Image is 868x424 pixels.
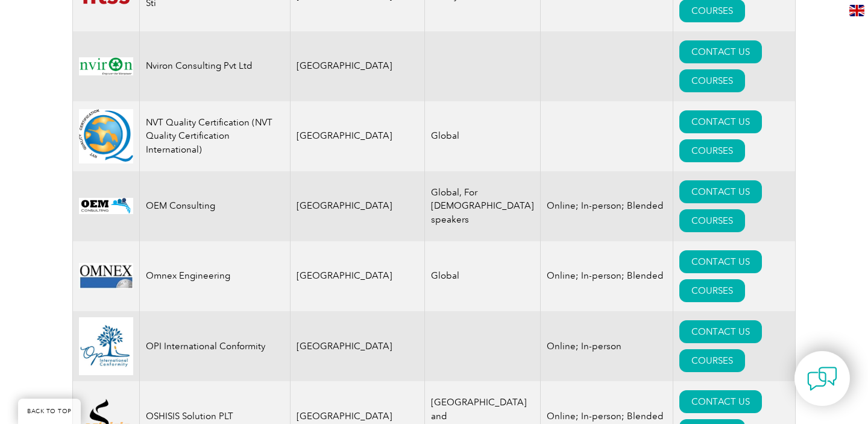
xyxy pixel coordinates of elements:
[540,241,673,311] td: Online; In-person; Blended
[79,263,133,289] img: 0d2a24ac-d9bc-ea11-a814-000d3a79823d-logo.jpg
[679,250,762,273] a: CONTACT US
[540,171,673,241] td: Online; In-person; Blended
[79,57,133,75] img: 8c6e383d-39a3-ec11-983f-002248154ade-logo.jpg
[679,69,745,92] a: COURSES
[679,279,745,302] a: COURSES
[79,198,133,214] img: 931107cc-606f-eb11-a812-00224815377e-logo.png
[291,171,425,241] td: [GEOGRAPHIC_DATA]
[140,241,291,311] td: Omnex Engineering
[291,101,425,171] td: [GEOGRAPHIC_DATA]
[807,364,837,394] img: contact-chat.png
[140,101,291,171] td: NVT Quality Certification (NVT Quality Certification International)
[140,171,291,241] td: OEM Consulting
[679,349,745,372] a: COURSES
[18,399,81,424] a: BACK TO TOP
[140,31,291,101] td: Nviron Consulting Pvt Ltd
[679,110,762,133] a: CONTACT US
[679,180,762,203] a: CONTACT US
[291,311,425,381] td: [GEOGRAPHIC_DATA]
[291,31,425,101] td: [GEOGRAPHIC_DATA]
[540,311,673,381] td: Online; In-person
[849,5,864,16] img: en
[424,171,540,241] td: Global, For [DEMOGRAPHIC_DATA] speakers
[79,109,133,163] img: f8318ad0-2dc2-eb11-bacc-0022481832e0-logo.png
[679,139,745,162] a: COURSES
[679,40,762,63] a: CONTACT US
[79,317,133,375] img: 215d9ff6-1cd1-ef11-a72f-002248108aed-logo.jpg
[424,241,540,311] td: Global
[679,209,745,232] a: COURSES
[291,241,425,311] td: [GEOGRAPHIC_DATA]
[679,390,762,413] a: CONTACT US
[679,320,762,343] a: CONTACT US
[140,311,291,381] td: OPI International Conformity
[424,101,540,171] td: Global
